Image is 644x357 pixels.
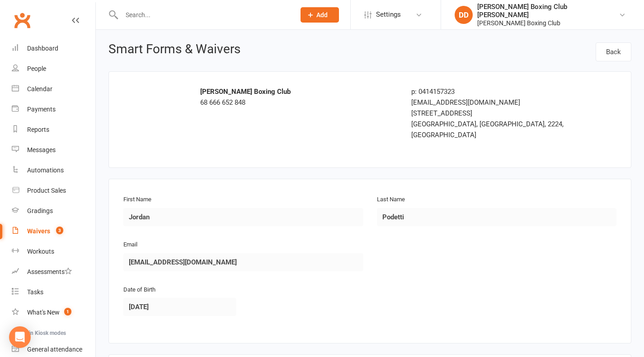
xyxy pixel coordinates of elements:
[411,119,567,140] div: [GEOGRAPHIC_DATA], [GEOGRAPHIC_DATA], 2224, [GEOGRAPHIC_DATA]
[12,201,95,221] a: Gradings
[9,326,31,348] div: Open Intercom Messenger
[27,248,54,255] div: Workouts
[455,6,473,24] div: DD
[316,11,328,19] span: Add
[12,181,95,201] a: Product Sales
[477,3,619,19] div: [PERSON_NAME] Boxing Club [PERSON_NAME]
[12,38,95,59] a: Dashboard
[27,146,56,153] div: Messages
[27,288,43,296] div: Tasks
[119,9,289,21] input: Search...
[376,5,401,25] span: Settings
[411,97,567,108] div: [EMAIL_ADDRESS][DOMAIN_NAME]
[301,7,339,23] button: Add
[123,195,151,204] label: First Name
[11,9,33,32] a: Clubworx
[123,240,137,250] label: Email
[377,195,405,204] label: Last Name
[27,268,72,275] div: Assessments
[27,106,56,113] div: Payments
[12,79,95,99] a: Calendar
[27,227,50,235] div: Waivers
[200,86,398,108] div: 68 666 652 848
[596,42,631,61] a: Back
[12,221,95,241] a: Waivers 3
[27,309,60,316] div: What's New
[12,140,95,160] a: Messages
[12,160,95,181] a: Automations
[12,241,95,262] a: Workouts
[64,308,71,315] span: 1
[56,227,63,234] span: 3
[12,302,95,323] a: What's New1
[411,108,567,119] div: [STREET_ADDRESS]
[27,346,82,353] div: General attendance
[27,45,58,52] div: Dashboard
[108,42,240,59] h1: Smart Forms & Waivers
[27,187,66,194] div: Product Sales
[27,207,53,214] div: Gradings
[477,19,619,27] div: [PERSON_NAME] Boxing Club
[27,167,64,174] div: Automations
[27,85,52,93] div: Calendar
[12,262,95,282] a: Assessments
[27,65,46,72] div: People
[12,282,95,302] a: Tasks
[411,86,567,97] div: p: 0414157323
[12,59,95,79] a: People
[123,285,155,295] label: Date of Birth
[200,88,291,96] strong: [PERSON_NAME] Boxing Club
[12,120,95,140] a: Reports
[27,126,49,133] div: Reports
[12,99,95,120] a: Payments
